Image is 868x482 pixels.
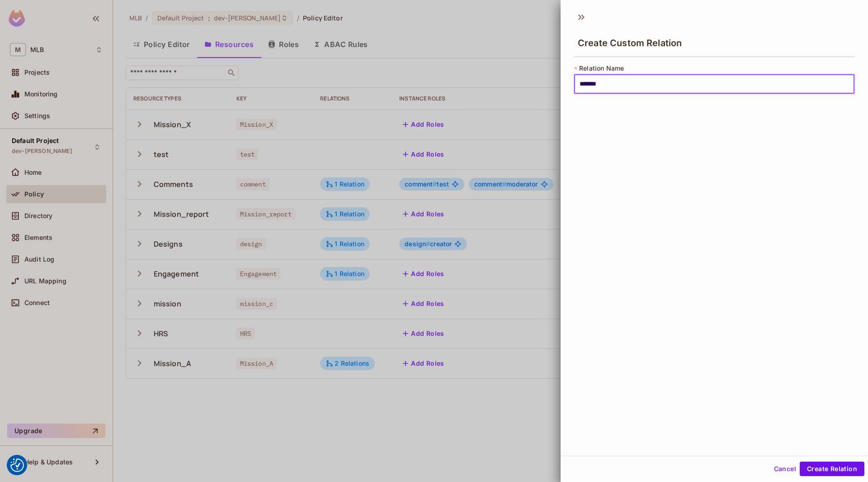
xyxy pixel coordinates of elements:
[578,38,682,48] span: Create Custom Relation
[10,458,24,472] button: Consent Preferences
[770,462,800,476] button: Cancel
[10,458,24,472] img: Revisit consent button
[579,65,624,72] span: Relation Name
[800,462,864,476] button: Create Relation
